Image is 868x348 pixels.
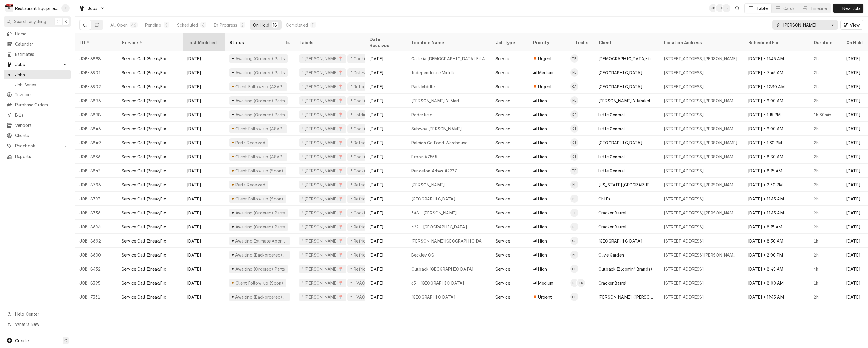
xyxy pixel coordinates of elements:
[302,56,344,62] div: ¹ [PERSON_NAME]📍
[743,94,809,108] div: [DATE] • 9:00 AM
[182,192,224,206] div: [DATE]
[182,79,224,94] div: [DATE]
[122,98,168,104] div: Service Call (Break/Fix)
[809,108,841,122] div: 1h 30min
[664,168,704,174] div: [STREET_ADDRESS]
[5,4,13,12] div: Restaurant Equipment Diagnostics's Avatar
[75,178,117,192] div: JOB-8796
[411,140,467,146] div: Raleigh Co Food Warehouse
[411,168,457,174] div: Princeton Arbys #2227
[75,122,117,136] div: JOB-8846
[365,108,407,122] div: [DATE]
[664,196,704,202] div: [STREET_ADDRESS]
[365,51,407,65] div: [DATE]
[716,4,724,12] div: Emily Bird's Avatar
[177,22,198,28] div: Scheduled
[411,182,445,188] div: [PERSON_NAME]
[829,20,838,30] button: Erase input
[4,90,71,99] a: Invoices
[570,54,578,63] div: TR
[570,153,578,161] div: GB
[15,311,67,317] span: Help Center
[598,140,642,146] div: [GEOGRAPHIC_DATA]
[350,210,377,216] div: ⁴ Cooking 🔥
[122,84,168,90] div: Service Call (Break/Fix)
[122,224,168,230] div: Service Call (Break/Fix)
[15,112,68,118] span: Bills
[122,154,168,160] div: Service Call (Break/Fix)
[716,4,724,12] div: EB
[570,82,578,91] div: Chuck Almond's Avatar
[302,182,344,188] div: ¹ [PERSON_NAME]📍
[575,39,589,46] div: Techs
[235,140,266,146] div: Parts Received
[709,4,717,12] div: JB
[4,49,71,59] a: Estimates
[664,70,704,76] div: [STREET_ADDRESS]
[570,181,578,189] div: Kaleb Lewis's Avatar
[187,39,219,46] div: Last Modified
[75,65,117,79] div: JOB-8901
[75,94,117,108] div: JOB-8886
[809,51,841,65] div: 2h
[4,131,71,140] a: Clients
[302,210,344,216] div: ¹ [PERSON_NAME]📍
[75,220,117,234] div: JOB-8684
[411,154,437,160] div: Exxon #7555
[365,178,407,192] div: [DATE]
[664,154,739,160] div: [STREET_ADDRESS][PERSON_NAME][PERSON_NAME]
[722,4,730,12] div: + 5
[61,4,70,12] div: JB
[229,39,284,46] div: Status
[841,5,861,11] span: New Job
[235,70,285,76] div: Awaiting (Ordered) Parts
[145,22,161,28] div: Pending
[4,16,71,27] button: Search anything⌘K
[570,167,578,175] div: Thomas Ross's Avatar
[598,112,625,118] div: Little General
[495,98,510,104] div: Service
[570,209,578,217] div: Thomas Ross's Avatar
[411,39,485,46] div: Location Name
[4,141,71,150] a: Go to Pricebook
[56,18,60,25] span: ⌘
[15,41,68,47] span: Calendar
[253,22,269,28] div: On Hold
[350,112,398,118] div: ⁴ Holding & Warming ♨️
[495,84,510,90] div: Service
[809,79,841,94] div: 2h
[122,39,176,46] div: Service
[235,168,284,174] div: Client Follow-up (Soon)
[598,196,610,202] div: Chili's
[302,154,344,160] div: ¹ [PERSON_NAME]📍
[350,182,387,188] div: ⁴ Refrigeration ❄️
[809,136,841,150] div: 2h
[783,5,795,11] div: Cards
[369,36,401,49] div: Date Received
[302,70,344,76] div: ¹ [PERSON_NAME]📍
[4,39,71,49] a: Calendar
[538,70,553,76] span: Medium
[350,140,387,146] div: ⁴ Refrigeration ❄️
[77,4,108,13] a: Go to Jobs
[15,91,68,98] span: Invoices
[350,168,377,174] div: ⁴ Cooking 🔥
[235,196,284,202] div: Client Follow-up (Soon)
[495,210,510,216] div: Service
[182,65,224,79] div: [DATE]
[88,5,98,11] span: Jobs
[570,54,578,63] div: Thomas Ross's Avatar
[365,220,407,234] div: [DATE]
[748,39,803,46] div: Scheduled For
[664,98,739,104] div: [STREET_ADDRESS][PERSON_NAME][PERSON_NAME]
[570,110,578,119] div: Donovan Pruitt's Avatar
[598,39,653,46] div: Client
[4,309,71,319] a: Go to Help Center
[598,126,625,132] div: Little General
[743,122,809,136] div: [DATE] • 9:00 AM
[849,22,861,28] span: View
[743,108,809,122] div: [DATE] • 1:15 PM
[75,79,117,94] div: JOB-8902
[570,82,578,91] div: CA
[743,206,809,220] div: [DATE] • 11:45 AM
